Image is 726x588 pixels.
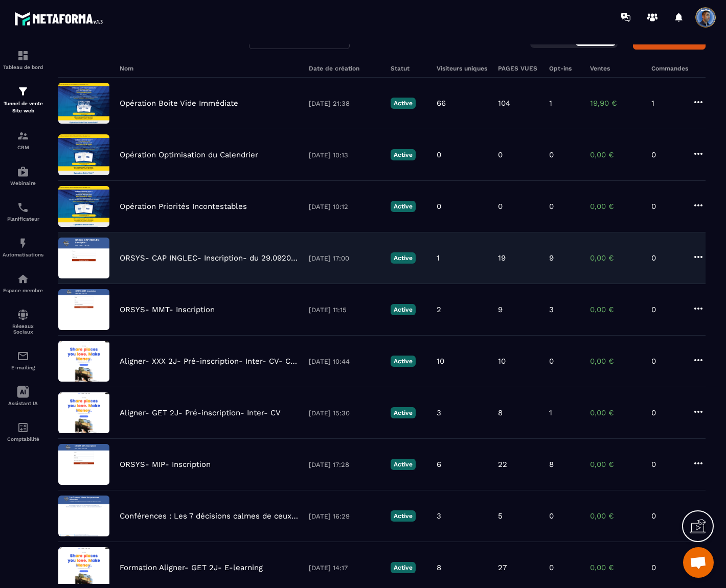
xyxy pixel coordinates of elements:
[3,414,43,450] a: accountantaccountantComptabilité
[17,201,29,214] img: scheduler
[120,253,299,263] p: ORSYS- CAP INGLEC- Inscription- du 29.092025
[498,305,503,314] p: 9
[3,252,43,257] p: Automatisations
[3,64,43,70] p: Tableau de bord
[3,42,43,78] a: formationformationTableau de bord
[120,357,299,366] p: Aligner- XXX 2J- Pré-inscription- Inter- CV- Copy
[549,563,554,572] p: 0
[3,229,43,265] a: automationsautomationsAutomatisations
[17,85,29,98] img: formation
[17,166,29,178] img: automations
[58,547,109,588] img: image
[498,408,503,417] p: 8
[120,202,247,211] p: Opération Priorités Incontestables
[683,547,714,578] div: Ouvrir le chat
[437,408,441,417] p: 3
[120,305,215,314] p: ORSYS- MMT- Inscription
[437,99,446,108] p: 66
[498,253,506,263] p: 19
[3,265,43,301] a: automationsautomationsEspace membre
[437,65,488,72] h6: Visiteurs uniques
[651,253,682,263] p: 0
[549,202,554,211] p: 0
[590,408,641,417] p: 0,00 €
[309,65,380,72] h6: Date de création
[437,253,440,263] p: 1
[498,563,507,572] p: 27
[58,289,109,330] img: image
[391,65,426,72] h6: Statut
[549,253,554,263] p: 9
[590,563,641,572] p: 0,00 €
[391,562,416,573] p: Active
[120,460,211,469] p: ORSYS- MIP- Inscription
[437,563,441,572] p: 8
[309,254,380,262] p: [DATE] 17:00
[590,202,641,211] p: 0,00 €
[651,511,682,521] p: 0
[549,305,554,314] p: 3
[3,365,43,370] p: E-mailing
[58,134,109,175] img: image
[590,511,641,521] p: 0,00 €
[58,238,109,278] img: image
[58,392,109,433] img: image
[58,83,109,124] img: image
[391,510,416,522] p: Active
[549,150,554,159] p: 0
[3,401,43,406] p: Assistant IA
[3,436,43,442] p: Comptabilité
[590,305,641,314] p: 0,00 €
[120,150,258,159] p: Opération Optimisation du Calendrier
[651,150,682,159] p: 0
[651,65,688,72] h6: Commandes
[58,186,109,227] img: image
[590,253,641,263] p: 0,00 €
[437,150,441,159] p: 0
[549,460,554,469] p: 8
[437,511,441,521] p: 3
[58,341,109,382] img: image
[549,511,554,521] p: 0
[120,99,238,108] p: Opération Boite Vide Immédiate
[590,65,641,72] h6: Ventes
[3,378,43,414] a: Assistant IA
[590,460,641,469] p: 0,00 €
[17,130,29,142] img: formation
[391,201,416,212] p: Active
[437,357,444,366] p: 10
[120,563,263,572] p: Formation Aligner- GET 2J- E-learning
[498,357,506,366] p: 10
[590,150,641,159] p: 0,00 €
[309,564,380,572] p: [DATE] 14:17
[3,78,43,122] a: formationformationTunnel de vente Site web
[309,306,380,314] p: [DATE] 11:15
[3,288,43,293] p: Espace membre
[391,459,416,470] p: Active
[3,145,43,150] p: CRM
[590,357,641,366] p: 0,00 €
[651,202,682,211] p: 0
[3,323,43,335] p: Réseaux Sociaux
[309,409,380,417] p: [DATE] 15:30
[651,563,682,572] p: 0
[391,407,416,418] p: Active
[3,342,43,378] a: emailemailE-mailing
[549,65,580,72] h6: Opt-ins
[309,151,380,159] p: [DATE] 10:13
[549,408,552,417] p: 1
[309,203,380,210] p: [DATE] 10:12
[58,444,109,485] img: image
[17,309,29,321] img: social-network
[391,356,416,367] p: Active
[651,408,682,417] p: 0
[498,511,503,521] p: 5
[120,408,281,417] p: Aligner- GET 2J- Pré-inscription- Inter- CV
[498,202,503,211] p: 0
[391,304,416,315] p: Active
[58,496,109,536] img: image
[651,305,682,314] p: 0
[3,100,43,114] p: Tunnel de vente Site web
[651,460,682,469] p: 0
[437,460,441,469] p: 6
